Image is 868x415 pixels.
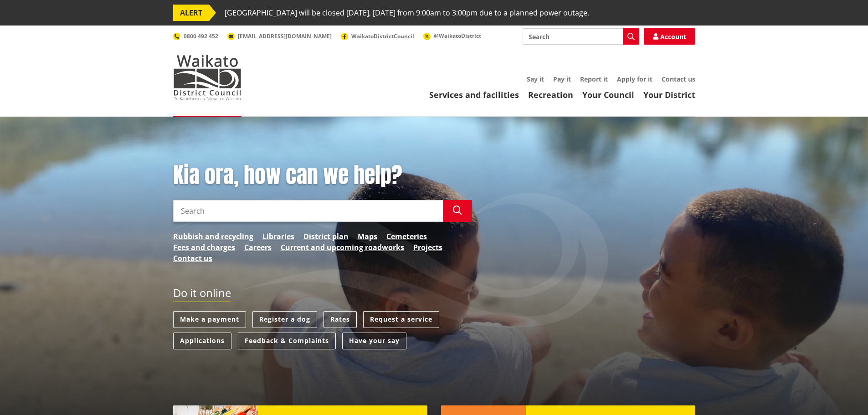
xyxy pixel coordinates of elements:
a: Rates [324,311,357,328]
a: Your Council [582,89,634,100]
a: Feedback & Complaints [238,333,336,349]
a: Report it [580,75,608,83]
a: Services and facilities [429,89,519,100]
a: Make a payment [173,311,246,328]
a: Have your say [342,333,406,349]
a: Rubbish and recycling [173,231,253,242]
a: Contact us [173,253,212,264]
h2: Do it online [173,287,231,302]
span: ALERT [173,5,209,21]
a: [EMAIL_ADDRESS][DOMAIN_NAME] [227,32,332,40]
a: Projects [413,242,442,253]
a: Current and upcoming roadworks [281,242,404,253]
a: 0800 492 452 [173,32,218,40]
a: Request a service [363,311,439,328]
a: WaikatoDistrictCouncil [341,32,414,40]
span: WaikatoDistrictCouncil [351,32,414,40]
span: [GEOGRAPHIC_DATA] will be closed [DATE], [DATE] from 9:00am to 3:00pm due to a planned power outage. [225,5,589,21]
a: District plan [303,231,349,242]
a: Maps [358,231,377,242]
a: Your District [643,89,695,100]
a: Libraries [262,231,294,242]
a: Cemeteries [386,231,427,242]
span: @WaikatoDistrict [434,32,481,40]
a: Applications [173,333,231,349]
h1: Kia ora, how can we help? [173,162,472,189]
a: Careers [244,242,272,253]
a: Fees and charges [173,242,235,253]
a: Recreation [528,89,573,100]
a: Say it [527,75,544,83]
span: [EMAIL_ADDRESS][DOMAIN_NAME] [238,32,332,40]
a: Account [644,28,695,45]
a: Register a dog [252,311,317,328]
a: Pay it [553,75,571,83]
input: Search input [173,200,443,222]
a: Contact us [662,75,695,83]
a: @WaikatoDistrict [423,32,481,40]
span: 0800 492 452 [184,32,218,40]
a: Apply for it [617,75,652,83]
input: Search input [523,28,639,45]
img: Waikato District Council - Te Kaunihera aa Takiwaa o Waikato [173,55,241,100]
